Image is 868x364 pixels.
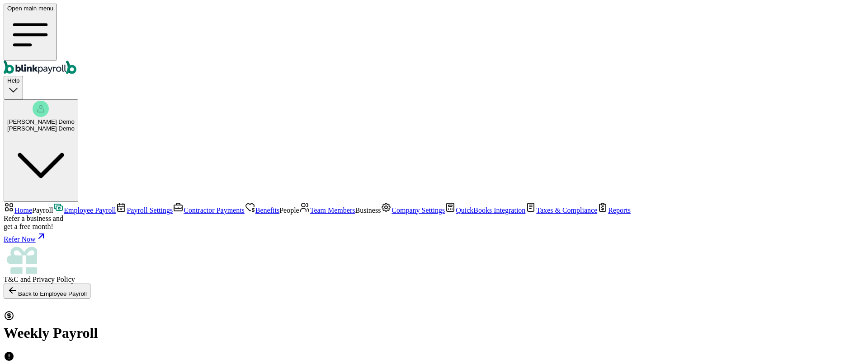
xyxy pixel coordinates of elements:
[184,206,245,214] span: Contractor Payments
[608,206,631,214] span: Reports
[7,125,75,132] div: [PERSON_NAME] Demo
[116,206,173,214] a: Payroll Settings
[4,4,864,76] nav: Global
[173,206,245,214] a: Contractor Payments
[245,206,279,214] a: Benefits
[127,206,173,214] span: Payroll Settings
[4,76,23,99] button: Help
[4,275,19,283] span: T&C
[14,206,32,214] span: Home
[64,206,116,214] span: Employee Payroll
[4,215,864,231] div: Refer a business and get a free month!
[4,308,864,341] h1: Weekly Payroll
[4,206,32,214] a: Home
[4,275,75,283] span: and
[456,206,525,214] span: QuickBooks Integration
[7,5,53,12] span: Open main menu
[7,77,19,84] span: Help
[7,118,75,125] span: [PERSON_NAME] Demo
[53,206,116,214] a: Employee Payroll
[4,99,78,202] button: [PERSON_NAME] Demo[PERSON_NAME] Demo
[310,206,355,214] span: Team Members
[536,206,597,214] span: Taxes & Compliance
[355,206,381,214] span: Business
[717,266,868,364] iframe: Chat Widget
[299,206,355,214] a: Team Members
[445,206,525,214] a: QuickBooks Integration
[525,206,597,214] a: Taxes & Compliance
[597,206,631,214] a: Reports
[4,4,57,61] button: Open main menu
[255,206,279,214] span: Benefits
[279,206,299,214] span: People
[381,206,445,214] a: Company Settings
[392,206,445,214] span: Company Settings
[32,206,53,214] span: Payroll
[33,275,75,283] span: Privacy Policy
[4,231,864,243] a: Refer Now
[4,284,90,299] button: Back to Employee Payroll
[4,202,864,284] nav: Sidebar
